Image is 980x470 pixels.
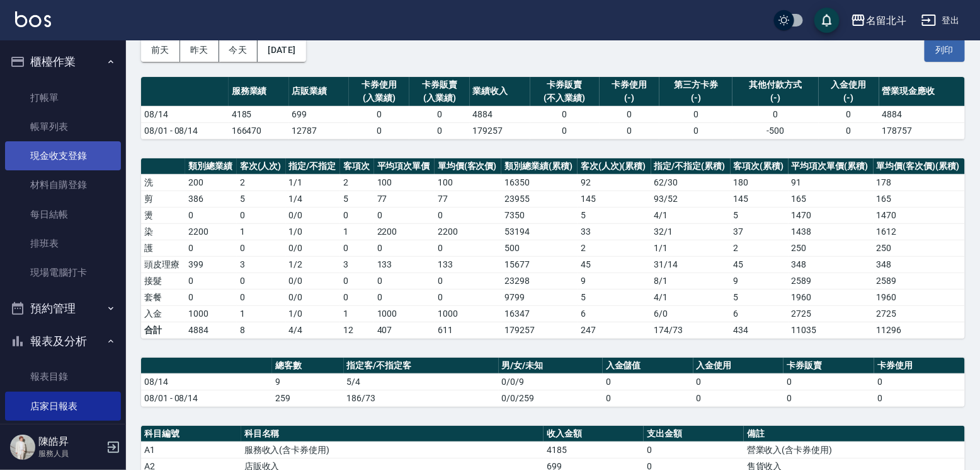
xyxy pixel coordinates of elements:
[237,223,286,240] td: 1
[874,358,965,374] th: 卡券使用
[499,373,603,390] td: 0/0/9
[141,223,185,240] td: 染
[866,13,906,28] div: 名留北斗
[185,223,237,240] td: 2200
[435,256,501,273] td: 133
[789,289,874,305] td: 1960
[651,305,731,322] td: 6 / 0
[340,223,373,240] td: 1
[286,174,341,191] td: 1 / 1
[286,289,341,305] td: 0 / 0
[470,106,530,122] td: 4884
[693,373,784,390] td: 0
[600,106,660,122] td: 0
[141,322,185,338] td: 合計
[374,305,435,322] td: 1000
[603,390,693,406] td: 0
[651,273,731,289] td: 8 / 1
[789,158,874,175] th: 平均項次單價(累積)
[340,207,373,223] td: 0
[229,77,289,107] th: 服務業績
[141,390,272,406] td: 08/01 - 08/14
[344,390,499,406] td: 186/73
[141,158,965,339] table: a dense table
[501,273,578,289] td: 23298
[185,322,237,338] td: 4884
[819,122,879,139] td: 0
[874,158,965,175] th: 單均價(客次價)(累積)
[141,358,965,407] table: a dense table
[5,83,121,112] a: 打帳單
[533,91,596,105] div: (不入業績)
[141,373,272,390] td: 08/14
[731,322,789,338] td: 434
[578,289,651,305] td: 5
[10,435,35,460] img: Person
[544,426,644,442] th: 收入金額
[374,207,435,223] td: 0
[5,170,121,199] a: 材料自購登錄
[409,106,470,122] td: 0
[874,240,965,256] td: 250
[651,223,731,240] td: 32 / 1
[258,38,305,62] button: [DATE]
[879,106,965,122] td: 4884
[185,158,237,175] th: 類別總業績
[286,305,341,322] td: 1 / 0
[736,91,815,105] div: (-)
[141,426,241,442] th: 科目編號
[651,191,731,207] td: 93 / 52
[435,305,501,322] td: 1000
[501,191,578,207] td: 23955
[237,289,286,305] td: 0
[340,273,373,289] td: 0
[289,106,350,122] td: 699
[237,158,286,175] th: 客次(人次)
[789,273,874,289] td: 2589
[578,256,651,273] td: 45
[185,273,237,289] td: 0
[663,78,729,91] div: 第三方卡券
[272,358,343,374] th: 總客數
[874,174,965,191] td: 178
[141,191,185,207] td: 剪
[374,240,435,256] td: 0
[659,106,732,122] td: 0
[874,390,965,406] td: 0
[731,289,789,305] td: 5
[5,362,121,391] a: 報表目錄
[141,77,965,139] table: a dense table
[822,91,876,105] div: (-)
[286,240,341,256] td: 0 / 0
[693,358,784,374] th: 入金使用
[874,207,965,223] td: 1470
[141,122,229,139] td: 08/01 - 08/14
[578,240,651,256] td: 2
[783,390,874,406] td: 0
[374,322,435,338] td: 407
[286,158,341,175] th: 指定/不指定
[578,174,651,191] td: 92
[644,426,744,442] th: 支出金額
[286,191,341,207] td: 1 / 4
[874,305,965,322] td: 2725
[141,442,241,458] td: A1
[603,358,693,374] th: 入金儲值
[603,91,657,105] div: (-)
[874,273,965,289] td: 2589
[180,38,219,62] button: 昨天
[530,122,600,139] td: 0
[731,273,789,289] td: 9
[141,174,185,191] td: 洗
[501,223,578,240] td: 53194
[578,158,651,175] th: 客次(人次)(累積)
[435,322,501,338] td: 611
[185,174,237,191] td: 200
[5,112,121,141] a: 帳單列表
[241,442,544,458] td: 服務收入(含卡券使用)
[578,273,651,289] td: 9
[237,256,286,273] td: 3
[501,174,578,191] td: 16350
[731,305,789,322] td: 6
[789,191,874,207] td: 165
